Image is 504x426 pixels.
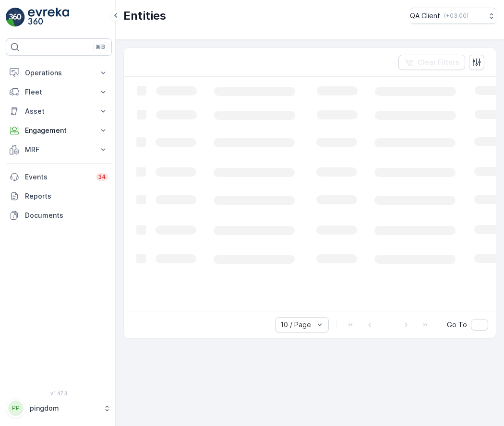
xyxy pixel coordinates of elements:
[25,68,93,78] p: Operations
[6,8,25,27] img: logo
[25,126,93,135] p: Engagement
[25,191,108,201] p: Reports
[123,8,166,24] p: Entities
[25,106,93,116] p: Asset
[6,390,112,396] span: v 1.47.3
[6,167,112,187] a: Events34
[398,55,465,70] button: Clear Filters
[6,187,112,206] a: Reports
[447,320,467,330] span: Go To
[28,8,69,27] img: logo_light-DOdMpM7g.png
[25,145,93,154] p: MRF
[25,172,90,182] p: Events
[96,43,105,51] p: ⌘B
[444,12,468,20] p: ( +03:00 )
[98,173,106,181] p: 34
[25,87,93,97] p: Fleet
[25,211,108,220] p: Documents
[6,398,112,418] button: PPpingdom
[410,11,440,21] p: QA Client
[30,403,98,413] p: pingdom
[6,140,112,159] button: MRF
[418,58,459,67] p: Clear Filters
[8,401,24,416] div: PP
[6,63,112,83] button: Operations
[6,102,112,121] button: Asset
[6,206,112,225] a: Documents
[6,121,112,140] button: Engagement
[410,8,496,24] button: QA Client(+03:00)
[6,83,112,102] button: Fleet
